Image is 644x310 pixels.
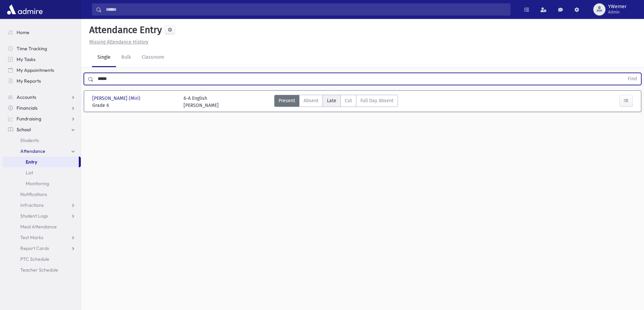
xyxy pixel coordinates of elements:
[608,9,626,15] span: Admin
[136,48,170,67] a: Classroom
[92,48,116,67] a: Single
[87,24,162,36] h5: Attendance Entry
[624,73,641,85] button: Find
[17,67,54,73] span: My Appointments
[3,178,81,189] a: Monitoring
[89,39,148,45] u: Missing Attendance History
[3,254,81,264] a: PTC Schedule
[20,234,43,241] span: Test Marks
[3,54,81,65] a: My Tasks
[608,4,626,9] span: YWerner
[20,224,57,230] span: Meal Attendance
[26,170,33,176] span: List
[360,97,393,104] span: Full Day Absent
[3,210,81,221] a: Student Logs
[87,39,148,45] a: Missing Attendance History
[17,56,35,62] span: My Tasks
[274,95,398,109] div: AttTypes
[17,78,41,84] span: My Reports
[3,157,79,167] a: Entry
[3,200,81,210] a: Infractions
[17,105,38,111] span: Financials
[3,167,81,178] a: List
[327,97,336,104] span: Late
[3,146,81,157] a: Attendance
[20,191,47,197] span: Notifications
[3,113,81,124] a: Fundraising
[5,3,44,16] img: AdmirePro
[3,92,81,103] a: Accounts
[20,202,44,208] span: Infractions
[3,243,81,254] a: Report Cards
[20,267,58,273] span: Teacher Schedule
[3,43,81,54] a: Time Tracking
[20,137,39,143] span: Students
[3,135,81,146] a: Students
[3,264,81,275] a: Teacher Schedule
[20,245,49,251] span: Report Cards
[3,27,81,38] a: Home
[184,95,219,109] div: 6-A English [PERSON_NAME]
[3,103,81,113] a: Financials
[17,29,29,35] span: Home
[3,189,81,200] a: Notifications
[26,159,37,165] span: Entry
[3,232,81,243] a: Test Marks
[17,46,47,52] span: Time Tracking
[3,65,81,76] a: My Appointments
[3,124,81,135] a: School
[102,3,510,16] input: Search
[17,94,36,100] span: Accounts
[92,102,177,109] span: Grade 6
[20,256,49,262] span: PTC Schedule
[26,180,49,187] span: Monitoring
[3,221,81,232] a: Meal Attendance
[116,48,136,67] a: Bulk
[279,97,295,104] span: Present
[92,95,142,102] span: [PERSON_NAME] (Miri)
[304,97,318,104] span: Absent
[20,213,48,219] span: Student Logs
[20,148,45,154] span: Attendance
[17,126,31,133] span: School
[17,116,41,122] span: Fundraising
[3,76,81,86] a: My Reports
[345,97,352,104] span: Cut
